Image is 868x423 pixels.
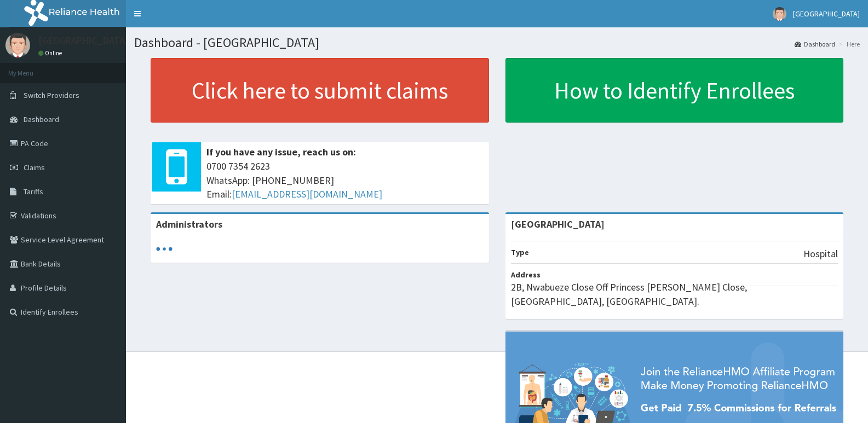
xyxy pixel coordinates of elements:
b: If you have any issue, reach us on: [206,146,356,158]
img: User Image [5,33,30,57]
img: User Image [773,7,786,21]
a: [EMAIL_ADDRESS][DOMAIN_NAME] [232,188,382,200]
strong: [GEOGRAPHIC_DATA] [511,218,605,230]
a: Online [38,49,65,57]
span: [GEOGRAPHIC_DATA] [793,9,860,19]
li: Here [836,39,860,49]
p: 2B, Nwabueze Close Off Princess [PERSON_NAME] Close, [GEOGRAPHIC_DATA], [GEOGRAPHIC_DATA]. [511,280,838,308]
span: Tariffs [24,187,43,196]
span: Claims [24,163,45,172]
p: Hospital [803,247,838,261]
svg: audio-loading [156,241,173,257]
a: How to Identify Enrollees [505,58,844,123]
span: Switch Providers [24,90,79,100]
span: 0700 7354 2623 WhatsApp: [PHONE_NUMBER] Email: [206,159,484,201]
a: Dashboard [795,39,835,49]
b: Address [511,270,541,280]
p: [GEOGRAPHIC_DATA] [38,36,129,45]
b: Type [511,247,529,257]
a: Click here to submit claims [151,58,489,123]
h1: Dashboard - [GEOGRAPHIC_DATA] [134,36,860,50]
b: Administrators [156,218,222,230]
span: Dashboard [24,114,59,124]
